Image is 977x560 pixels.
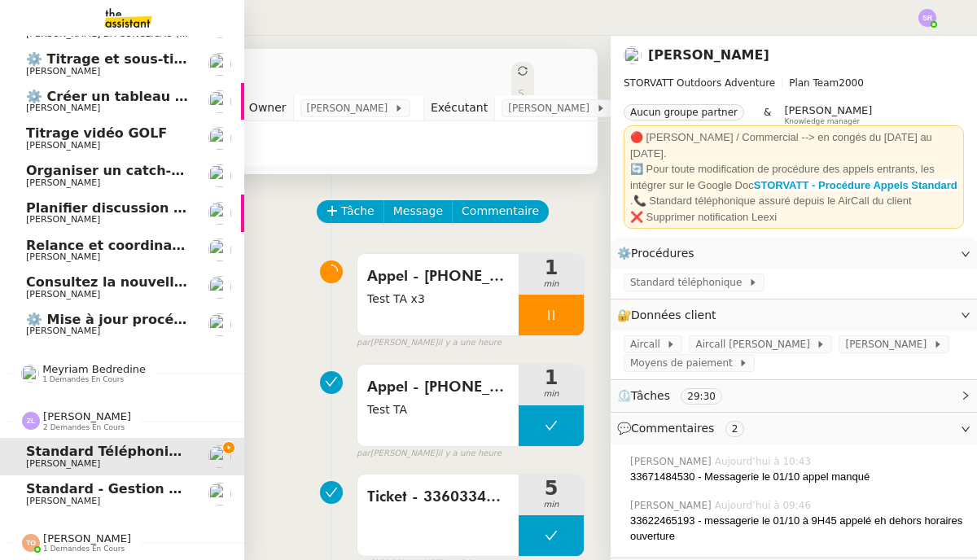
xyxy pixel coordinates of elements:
[784,117,860,126] span: Knowledge manager
[26,163,354,178] span: Organiser un catch-up avec [PERSON_NAME]
[630,469,964,485] div: 33671484530 - Messagerie le 01/10 appel manqué
[341,202,375,221] span: Tâche
[519,387,584,401] span: min
[519,368,584,387] span: 1
[357,447,502,461] small: [PERSON_NAME]
[617,306,723,325] span: 🔐
[26,214,100,225] span: [PERSON_NAME]
[438,336,502,350] span: il y a une heure
[208,202,231,225] img: users%2FpftfpH3HWzRMeZpe6E7kXDgO5SJ3%2Favatar%2Fa3cc7090-f8ed-4df9-82e0-3c63ac65f9dd
[519,258,584,278] span: 1
[630,355,738,371] span: Moyens de paiement
[208,90,231,113] img: users%2F6gb6idyi0tfvKNN6zQQM24j9Qto2%2Favatar%2F4d99454d-80b1-4afc-9875-96eb8ae1710f
[423,95,494,121] td: Exécutant
[452,200,549,223] button: Commentaire
[630,513,964,545] div: 33622465193 - messagerie le 01/10 à 9H45 appelé eh dehors horaires ouverture
[624,46,642,64] img: users%2FRcIDm4Xn1TPHYwgLThSv8RQYtaM2%2Favatar%2F95761f7a-40c3-4bb5-878d-fe785e6f95b2
[22,412,40,430] img: svg
[208,164,231,187] img: users%2FpftfpH3HWzRMeZpe6E7kXDgO5SJ3%2Favatar%2Fa3cc7090-f8ed-4df9-82e0-3c63ac65f9dd
[26,252,100,262] span: [PERSON_NAME]
[26,103,100,113] span: [PERSON_NAME]
[26,238,318,253] span: Relance et coordination de rendez-vous
[367,400,509,419] span: Test TA
[43,532,131,545] span: [PERSON_NAME]
[26,458,100,469] span: [PERSON_NAME]
[26,140,100,151] span: [PERSON_NAME]
[764,104,771,125] span: &
[681,388,722,405] nz-tag: 29:30
[789,77,839,89] span: Plan Team
[208,53,231,76] img: users%2FYQzvtHxFwHfgul3vMZmAPOQmiRm1%2Favatar%2Fbenjamin-delahaye_m.png
[317,200,384,223] button: Tâche
[26,312,483,327] span: ⚙️ Mise à jour procédure Régularisation des charges locatives
[357,336,370,350] span: par
[26,66,100,77] span: [PERSON_NAME]
[367,485,509,510] span: Ticket - 33603345778
[21,365,39,383] img: users%2FaellJyylmXSg4jqeVbanehhyYJm1%2Favatar%2Fprofile-pic%20(4).png
[208,483,231,505] img: users%2FW4OQjB9BRtYK2an7yusO0WsYLsD3%2Favatar%2F28027066-518b-424c-8476-65f2e549ac29
[26,481,432,497] span: Standard - Gestion des appels entrants - octobre 2025
[26,89,298,104] span: ⚙️ Créer un tableau de bord mensuel
[462,202,539,221] span: Commentaire
[367,290,509,308] span: Test TA x3
[518,88,524,156] span: Statut
[26,177,100,188] span: [PERSON_NAME]
[208,127,231,150] img: users%2FYQzvtHxFwHfgul3vMZmAPOQmiRm1%2Favatar%2Fbenjamin-delahaye_m.png
[630,454,715,469] span: [PERSON_NAME]
[208,276,231,299] img: users%2FC9SBsJ0duuaSgpQFj5LgoEX8n0o2%2Favatar%2Fec9d51b8-9413-4189-adfb-7be4d8c96a3c
[630,129,957,161] div: 🔴 [PERSON_NAME] / Commercial --> en congés du [DATE] au [DATE].
[383,200,453,223] button: Message
[43,545,125,553] span: 1 demandes en cours
[357,447,370,461] span: par
[508,100,595,116] span: [PERSON_NAME]
[918,9,936,27] img: svg
[617,389,736,402] span: ⏲️
[611,300,977,331] div: 🔐Données client
[630,336,666,352] span: Aircall
[631,389,670,402] span: Tâches
[26,274,331,290] span: Consultez la nouvelle procédure HubSpot
[631,422,714,435] span: Commentaires
[43,423,125,432] span: 2 demandes en cours
[26,289,100,300] span: [PERSON_NAME]
[367,265,509,289] span: Appel - [PHONE_NUMBER]
[754,179,957,191] a: STORVATT - Procédure Appels Standard
[630,209,957,225] div: ❌ Supprimer notification Leexi
[43,410,131,422] span: [PERSON_NAME]
[784,104,872,125] app-user-label: Knowledge manager
[725,421,745,437] nz-tag: 2
[630,193,957,209] div: .📞 Standard téléphonique assuré depuis le AirCall du client
[242,95,293,121] td: Owner
[648,47,769,63] a: [PERSON_NAME]
[208,313,231,336] img: users%2FcRgg4TJXLQWrBH1iwK9wYfCha1e2%2Favatar%2Fc9d2fa25-7b78-4dd4-b0f3-ccfa08be62e5
[624,77,775,89] span: STORVATT Outdoors Adventure
[26,125,167,141] span: Titrage vidéo GOLF
[519,479,584,498] span: 5
[715,498,814,513] span: Aujourd’hui à 09:46
[26,200,353,216] span: Planifier discussion innovation et croissance
[519,278,584,291] span: min
[357,336,502,350] small: [PERSON_NAME]
[26,28,231,39] span: [PERSON_NAME] DA CONCEICAO (thermisure)
[208,445,231,468] img: users%2FRcIDm4Xn1TPHYwgLThSv8RQYtaM2%2Favatar%2F95761f7a-40c3-4bb5-878d-fe785e6f95b2
[22,534,40,552] img: svg
[26,51,384,67] span: ⚙️ Titrage et sous-titrage multilingue des vidéos
[624,104,744,120] nz-tag: Aucun groupe partner
[839,77,864,89] span: 2000
[42,375,124,384] span: 1 demandes en cours
[630,274,748,291] span: Standard téléphonique
[630,498,715,513] span: [PERSON_NAME]
[367,375,509,400] span: Appel - [PHONE_NUMBER]
[715,454,814,469] span: Aujourd’hui à 10:43
[630,161,957,193] div: 🔄 Pour toute modification de procédure des appels entrants, les intégrer sur le Google Doc
[26,444,310,459] span: Standard téléphonique - octobre 2025
[26,326,100,336] span: [PERSON_NAME]
[611,238,977,269] div: ⚙️Procédures
[611,380,977,412] div: ⏲️Tâches 29:30
[611,413,977,444] div: 💬Commentaires 2
[631,308,716,322] span: Données client
[208,238,231,261] img: users%2FpftfpH3HWzRMeZpe6E7kXDgO5SJ3%2Favatar%2Fa3cc7090-f8ed-4df9-82e0-3c63ac65f9dd
[695,336,816,352] span: Aircall [PERSON_NAME]
[631,247,694,260] span: Procédures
